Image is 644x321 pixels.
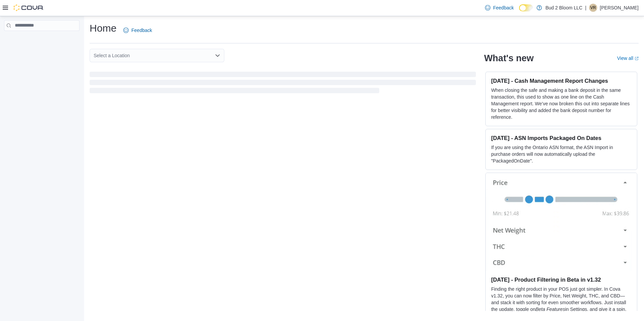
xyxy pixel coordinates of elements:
[545,4,582,12] p: Bud 2 Bloom LLC
[215,53,220,58] button: Open list of options
[491,135,632,141] h3: [DATE] - ASN Imports Packaged On Dates
[121,24,155,37] a: Feedback
[491,144,632,164] p: If you are using the Ontario ASN format, the ASN Import in purchase orders will now automatically...
[482,1,516,14] a: Feedback
[589,4,597,12] div: Valerie Richards
[617,56,639,61] a: View allExternal link
[600,4,639,12] p: [PERSON_NAME]
[13,4,44,11] img: Cova
[491,286,632,319] p: Finding the right product in your POS just got simpler. In Cova v1.32, you can now filter by Pric...
[484,53,534,64] h2: What's new
[590,4,596,12] span: VR
[536,307,565,312] em: Beta Features
[491,87,632,120] p: When closing the safe and making a bank deposit in the same transaction, this used to show as one...
[491,77,632,84] h3: [DATE] - Cash Management Report Changes
[491,276,632,283] h3: [DATE] - Product Filtering in Beta in v1.32
[519,4,533,11] input: Dark Mode
[493,4,514,11] span: Feedback
[90,73,476,95] span: Loading
[131,27,152,34] span: Feedback
[90,22,117,35] h1: Home
[585,4,586,12] p: |
[635,57,639,61] svg: External link
[4,32,79,48] nav: Complex example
